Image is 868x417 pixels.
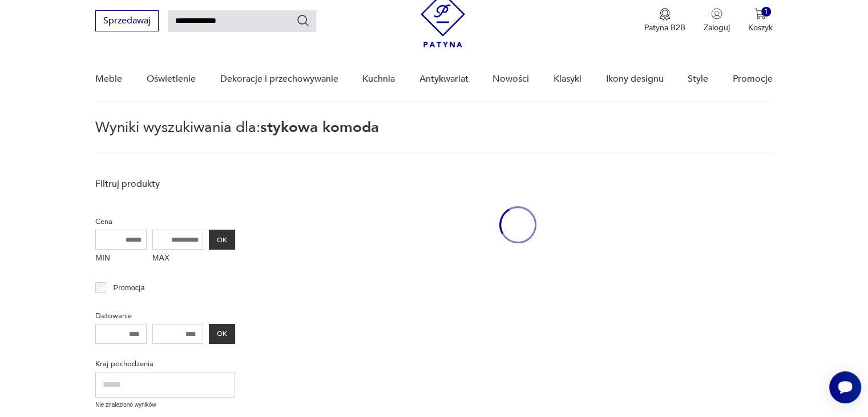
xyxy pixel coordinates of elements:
[419,57,469,101] a: Antykwariat
[554,57,582,101] a: Klasyki
[152,250,204,268] label: MAX
[499,172,536,278] div: oval-loading
[95,18,159,26] a: Sprzedawaj
[95,358,235,370] p: Kraj pochodzenia
[95,57,122,101] a: Meble
[644,8,685,33] a: Ikona medaluPatyna B2B
[748,8,773,33] button: 1Koszyk
[644,22,685,33] p: Patyna B2B
[644,8,685,33] button: Patyna B2B
[95,250,147,268] label: MIN
[733,57,773,101] a: Promocje
[748,22,773,33] p: Koszyk
[95,10,159,31] button: Sprzedawaj
[492,57,529,101] a: Nowości
[220,57,338,101] a: Dekoracje i przechowywanie
[704,22,730,33] p: Zaloguj
[704,8,730,33] button: Zaloguj
[659,8,671,21] img: Ikona medalu
[688,57,708,101] a: Style
[95,310,235,322] p: Datowanie
[147,57,196,101] a: Oświetlenie
[95,400,235,410] p: Nie znaleziono wyników
[209,230,235,250] button: OK
[362,57,395,101] a: Kuchnia
[296,14,310,27] button: Szukaj
[114,282,145,294] p: Promocja
[761,7,771,17] div: 1
[260,117,379,138] span: stykowa komoda
[711,8,722,19] img: Ikonka użytkownika
[95,215,235,228] p: Cena
[605,57,663,101] a: Ikony designu
[95,178,235,190] p: Filtruj produkty
[754,8,766,19] img: Ikona koszyka
[829,371,861,403] iframe: Smartsupp widget button
[95,121,772,154] p: Wyniki wyszukiwania dla:
[209,324,235,344] button: OK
